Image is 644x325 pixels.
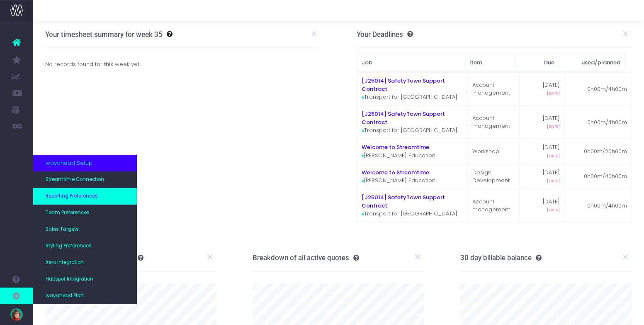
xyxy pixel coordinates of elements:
span: [DATE] [547,153,560,159]
td: Transport for [GEOGRAPHIC_DATA] [357,105,468,139]
span: Hubspot Integration [46,276,93,283]
a: [J25014] SafetyTown Support Contract [362,110,445,126]
a: Streamtime Connection [33,171,137,188]
span: 0h00m/4h00m [588,85,627,93]
td: [DATE] [520,164,564,189]
a: Sales Targets [33,221,137,238]
h3: 30 day billable balance [461,254,542,262]
td: [PERSON_NAME] Education [357,164,468,189]
span: Reporting Preferences [46,193,98,200]
span: Styling Preferences [46,242,92,250]
a: [J25014] SafetyTown Support Contract [362,193,445,210]
a: Reporting Preferences [33,188,137,205]
h3: Your timesheet summary for week 35 [45,30,163,39]
span: 0h00m/4h00m [588,202,627,210]
th: Job: activate to sort column ascending [357,54,465,71]
td: [DATE] [520,222,564,255]
td: [DATE] [520,189,564,222]
td: [DATE] [520,139,564,164]
span: Streamtime Connection [46,176,104,183]
th: Item: activate to sort column ascending [465,54,515,71]
h3: Breakdown of all active quotes [253,254,360,262]
span: [DATE] [547,207,560,213]
span: [DATE] [547,90,560,96]
td: [PERSON_NAME] Education [357,139,468,164]
td: Transport for [GEOGRAPHIC_DATA] [357,189,468,222]
td: Transport for [GEOGRAPHIC_DATA] [357,72,468,105]
td: Account management [468,72,519,105]
td: Account management [468,105,519,139]
td: Transport for [GEOGRAPHIC_DATA] [357,222,468,255]
span: Sales Targets [46,226,79,233]
td: Workshop [468,139,519,164]
a: Welcome to Streamtime [362,143,429,151]
td: [DATE] [520,72,564,105]
a: Team Preferences [33,205,137,221]
th: Due: activate to sort column ascending [515,54,559,71]
img: images/default_profile_image.png [10,308,23,321]
a: Welcome to Streamtime [362,169,429,176]
span: [DATE] [547,178,560,184]
div: No records found for this week yet. [39,60,327,68]
span: Team Preferences [46,209,90,217]
a: Styling Preferences [33,238,137,254]
span: [DATE] [547,124,560,130]
a: Hubspot Integration [33,271,137,288]
td: Design Development [468,164,519,189]
span: 0h00m/4h00m [588,118,627,127]
a: [J25014] SafetyTown Support Contract [362,77,445,93]
span: 0h00m/20h00m [584,147,627,156]
h3: Your Deadlines [357,30,413,39]
td: Account management [468,189,519,222]
td: [DATE] [520,105,564,139]
span: 0h00m/40h00m [584,172,627,181]
span: Xero Integration [46,259,84,266]
a: wayahead Plan [33,288,137,304]
th: used/planned: activate to sort column ascending [559,54,625,71]
td: Account management [468,222,519,255]
span: wayahead Setup [46,159,92,167]
span: wayahead Plan [46,292,84,300]
a: Xero Integration [33,254,137,271]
